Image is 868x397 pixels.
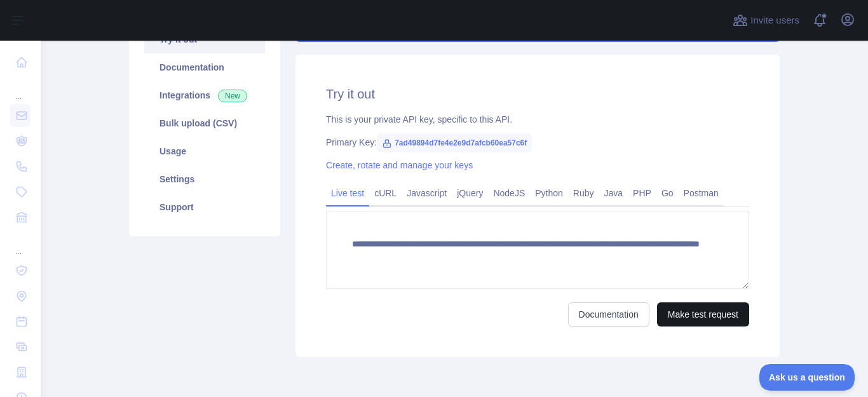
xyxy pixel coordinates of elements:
[657,302,749,326] button: Make test request
[144,137,265,165] a: Usage
[599,183,628,203] a: Java
[144,109,265,137] a: Bulk upload (CSV)
[402,183,452,203] a: Javascript
[488,183,530,203] a: NodeJS
[326,183,369,203] a: Live test
[750,13,799,28] span: Invite users
[377,133,532,152] span: 7ad49894d7fe4e2e9d7afcb60ea57c6f
[144,193,265,221] a: Support
[326,160,473,170] a: Create, rotate and manage your keys
[326,85,749,103] h2: Try it out
[10,231,31,257] div: ...
[144,81,265,109] a: Integrations New
[144,53,265,81] a: Documentation
[568,183,599,203] a: Ruby
[530,183,568,203] a: Python
[218,90,247,102] span: New
[369,183,402,203] a: cURL
[144,165,265,193] a: Settings
[759,364,855,391] iframe: Toggle Customer Support
[326,113,749,126] div: This is your private API key, specific to this API.
[679,183,724,203] a: Postman
[628,183,656,203] a: PHP
[10,76,31,102] div: ...
[656,183,679,203] a: Go
[730,10,802,30] button: Invite users
[326,136,749,149] div: Primary Key:
[568,302,649,326] a: Documentation
[452,183,488,203] a: jQuery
